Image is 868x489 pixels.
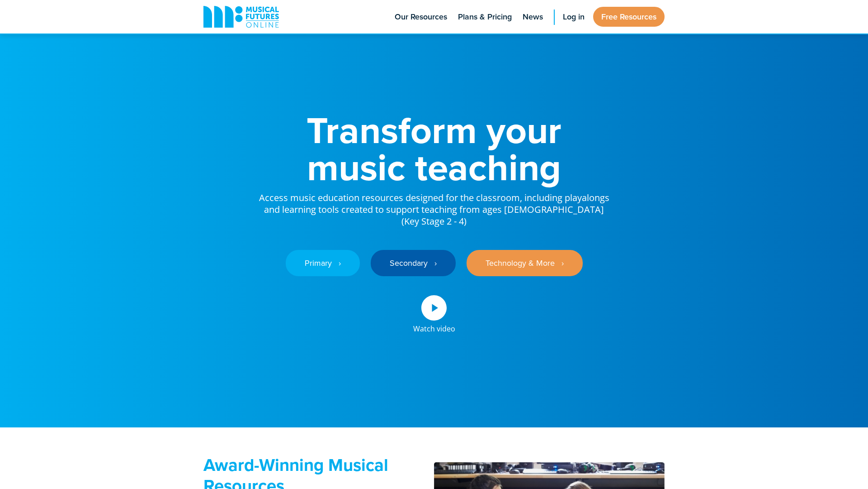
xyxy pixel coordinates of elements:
div: Watch video [413,321,455,332]
a: Secondary ‎‏‏‎ ‎ › [371,250,456,276]
a: Primary ‎‏‏‎ ‎ › [286,250,360,276]
h1: Transform your music teaching [258,111,610,186]
span: News [523,11,543,23]
span: Our Resources [395,11,447,23]
a: Technology & More ‎‏‏‎ ‎ › [467,250,583,276]
span: Log in [563,11,585,23]
span: Plans & Pricing [458,11,512,23]
a: Free Resources [593,7,665,27]
p: Access music education resources designed for the classroom, including playalongs and learning to... [258,186,610,227]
